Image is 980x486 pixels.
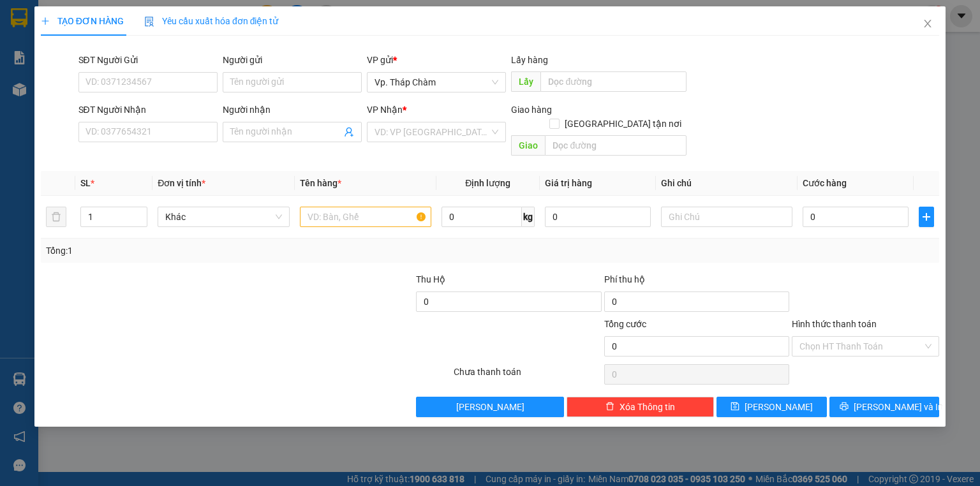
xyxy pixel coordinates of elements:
[375,73,498,92] span: Vp. Tháp Chàm
[745,400,813,414] span: [PERSON_NAME]
[80,178,91,188] span: SL
[803,178,847,188] span: Cước hàng
[829,397,940,417] button: printer[PERSON_NAME] và In
[522,207,535,227] span: kg
[46,207,66,227] button: delete
[545,207,651,227] input: 0
[661,207,792,227] input: Ghi Chú
[656,171,798,196] th: Ghi chú
[41,17,50,26] span: plus
[854,400,943,414] span: [PERSON_NAME] và In
[416,274,445,284] span: Thu Hộ
[78,53,218,67] div: SĐT Người Gửi
[560,117,687,131] span: [GEOGRAPHIC_DATA] tận nơi
[511,55,548,65] span: Lấy hàng
[465,178,510,188] span: Định lượng
[158,178,205,188] span: Đơn vị tính
[511,105,552,115] span: Giao hàng
[792,319,877,329] label: Hình thức thanh toán
[223,53,362,67] div: Người gửi
[567,397,714,417] button: deleteXóa Thông tin
[731,402,739,412] span: save
[165,207,281,226] span: Khác
[919,207,934,227] button: plus
[620,400,675,414] span: Xóa Thông tin
[300,207,431,227] input: VD: Bàn, Ghế
[511,71,540,92] span: Lấy
[456,400,524,414] span: [PERSON_NAME]
[300,178,341,188] span: Tên hàng
[923,18,933,29] span: close
[41,16,124,26] span: TẠO ĐƠN HÀNG
[716,397,827,417] button: save[PERSON_NAME]
[344,127,354,137] span: user-add
[545,178,592,188] span: Giá trị hàng
[452,365,602,387] div: Chưa thanh toán
[46,244,379,258] div: Tổng: 1
[367,105,403,115] span: VP Nhận
[144,16,279,26] span: Yêu cầu xuất hóa đơn điện tử
[540,71,687,92] input: Dọc đường
[511,135,545,156] span: Giao
[604,272,789,291] div: Phí thu hộ
[223,103,362,117] div: Người nhận
[144,17,154,27] img: icon
[545,135,687,156] input: Dọc đường
[605,402,614,412] span: delete
[919,212,933,222] span: plus
[367,53,506,67] div: VP gửi
[910,6,946,42] button: Close
[416,397,563,417] button: [PERSON_NAME]
[604,319,646,329] span: Tổng cước
[840,402,849,412] span: printer
[78,103,218,117] div: SĐT Người Nhận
